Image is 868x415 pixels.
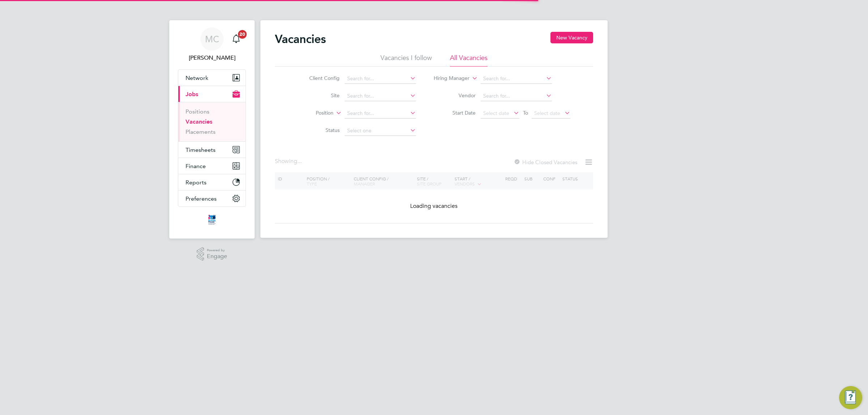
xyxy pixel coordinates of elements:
[298,92,340,99] label: Site
[186,128,216,135] a: Placements
[434,110,476,116] label: Start Date
[481,74,552,84] input: Search for...
[292,110,333,117] label: Position
[186,195,217,202] span: Preferences
[178,214,246,226] a: Go to home page
[186,108,209,115] a: Positions
[345,126,416,136] input: Select one
[297,158,302,165] span: ...
[229,27,243,51] a: 20
[298,75,340,81] label: Client Config
[275,158,303,165] div: Showing
[428,75,469,82] label: Hiring Manager
[380,54,432,67] li: Vacancies I follow
[238,30,247,39] span: 20
[521,108,530,117] span: To
[186,118,212,125] a: Vacancies
[178,70,246,86] button: Network
[186,179,207,186] span: Reports
[186,74,208,81] span: Network
[186,146,216,153] span: Timesheets
[434,92,476,99] label: Vendor
[197,247,227,261] a: Powered byEngage
[207,214,217,226] img: itsconstruction-logo-retina.png
[839,386,862,409] button: Engage Resource Center
[207,247,227,253] span: Powered by
[275,32,326,46] h2: Vacancies
[178,27,246,62] a: MC[PERSON_NAME]
[483,110,509,116] span: Select date
[178,102,246,141] div: Jobs
[178,142,246,158] button: Timesheets
[345,91,416,101] input: Search for...
[298,127,340,133] label: Status
[534,110,560,116] span: Select date
[169,20,255,239] nav: Main navigation
[205,34,219,44] span: MC
[550,32,593,43] button: New Vacancy
[450,54,488,67] li: All Vacancies
[178,86,246,102] button: Jobs
[345,74,416,84] input: Search for...
[178,54,246,62] span: Matthew Clark
[481,91,552,101] input: Search for...
[207,253,227,260] span: Engage
[178,158,246,174] button: Finance
[345,108,416,119] input: Search for...
[178,191,246,206] button: Preferences
[186,91,198,98] span: Jobs
[178,174,246,190] button: Reports
[186,163,206,170] span: Finance
[514,159,577,166] label: Hide Closed Vacancies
